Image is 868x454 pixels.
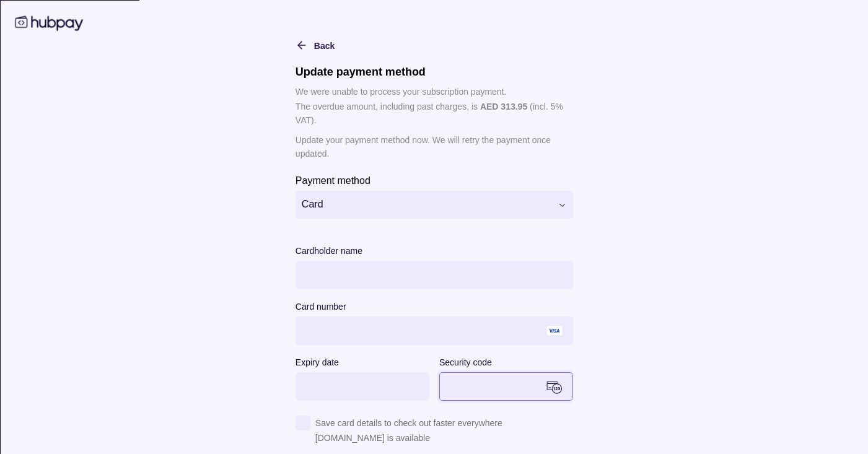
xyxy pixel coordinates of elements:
button: Save card details to check out faster everywhere [DOMAIN_NAME] is available [295,415,572,452]
p: The overdue amount, including past charges, is (incl. 5% VAT). [295,99,572,126]
h1: Update payment method [295,64,572,78]
p: Update your payment method now. We will retry the payment once updated. [295,133,572,160]
p: Payment method [295,175,370,185]
span: Back [313,40,334,50]
label: Payment method [295,172,370,187]
p: We were unable to process your subscription payment. [295,84,572,98]
label: Card number [295,299,346,313]
label: Security code [439,354,492,369]
button: Back [295,37,334,52]
label: Cardholder name [295,243,362,258]
label: Expiry date [295,354,338,369]
p: AED 313.95 [480,101,527,111]
span: Save card details to check out faster everywhere [DOMAIN_NAME] is available [315,415,572,445]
